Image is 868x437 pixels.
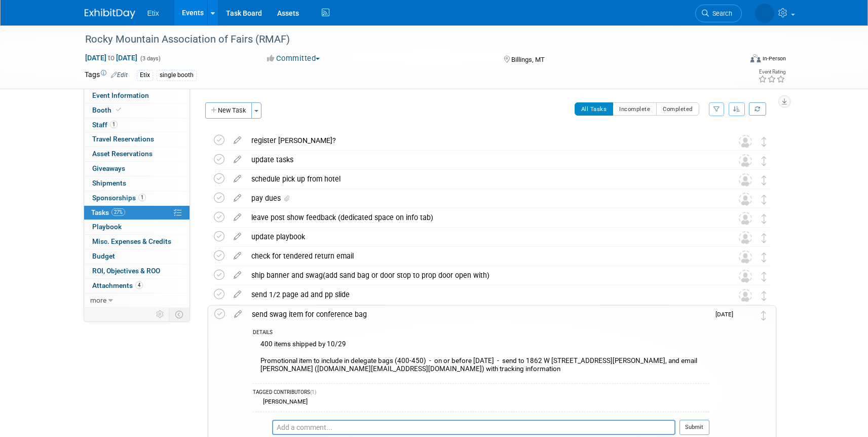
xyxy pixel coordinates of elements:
span: Staff [92,121,118,129]
button: All Tasks [575,102,614,116]
button: Completed [656,102,699,116]
a: Budget [84,249,190,264]
span: (1) [310,389,316,395]
span: Budget [92,252,115,260]
div: [PERSON_NAME] [260,398,308,405]
div: DETAILS [253,329,709,338]
span: Travel Reservations [92,135,154,143]
div: TAGGED CONTRIBUTORS [253,389,709,397]
span: Tasks [91,208,125,216]
div: register [PERSON_NAME]? [246,132,719,149]
i: Move task [762,291,767,301]
span: Sponsorships [92,194,146,202]
span: Attachments [92,281,143,289]
span: Billings, MT [511,56,545,63]
img: Unassigned [739,231,752,244]
span: (3 days) [139,55,161,62]
span: to [106,54,116,62]
div: Event Rating [758,69,785,75]
i: Move task [762,252,767,262]
span: 1 [138,194,146,201]
img: Unassigned [739,154,752,167]
a: Tasks27% [84,206,190,220]
a: Misc. Expenses & Credits [84,235,190,249]
a: edit [229,271,246,280]
a: ROI, Objectives & ROO [84,264,190,278]
td: Personalize Event Tab Strip [152,308,169,321]
a: edit [229,136,246,145]
a: more [84,294,190,308]
div: Event Format [682,53,786,68]
span: Shipments [92,179,126,187]
i: Move task [762,175,767,185]
i: Move task [762,214,767,224]
span: Etix [147,9,159,17]
div: send 1/2 page ad and pp slide [246,286,719,303]
div: update playbook [246,228,719,245]
span: [DATE] [DATE] [85,53,138,62]
span: Booth [92,106,123,114]
span: Giveaways [92,164,125,172]
a: edit [229,290,246,299]
img: Unassigned [739,289,752,302]
img: Unassigned [739,250,752,264]
img: Unassigned [739,173,752,187]
div: Etix [137,70,153,81]
i: Move task [762,272,767,281]
td: Toggle Event Tabs [169,308,190,321]
a: Travel Reservations [84,132,190,147]
a: Attachments4 [84,279,190,293]
span: [DATE] [715,311,738,318]
span: ROI, Objectives & ROO [92,267,160,275]
div: 400 items shipped by 10/29 Promotional item to include in delegate bags (400-450) - on or before ... [253,338,709,378]
button: New Task [205,102,252,119]
span: 4 [135,281,143,289]
div: check for tendered return email [246,247,719,265]
div: In-Person [762,55,786,62]
div: ship banner and swag(add sand bag or door stop to prop door open with) [246,267,719,284]
div: pay dues [246,190,719,207]
a: Edit [111,71,128,79]
div: Rocky Mountain Association of Fairs (RMAF) [82,30,727,49]
span: 27% [111,208,125,216]
div: send swag item for conference bag [247,306,709,323]
div: update tasks [246,151,719,168]
a: Shipments [84,176,190,191]
img: Unassigned [739,270,752,283]
img: Unassigned [739,193,752,206]
img: Format-Inperson.png [750,54,761,62]
button: Committed [263,53,324,64]
a: Giveaways [84,162,190,176]
button: Submit [680,420,709,435]
a: edit [229,251,246,261]
span: Misc. Expenses & Credits [92,237,171,245]
a: edit [229,194,246,203]
img: Unassigned [739,135,752,148]
span: Search [709,10,732,17]
div: single booth [157,70,197,81]
a: Asset Reservations [84,147,190,161]
a: Staff1 [84,118,190,132]
button: Incomplete [613,102,657,116]
a: edit [229,155,246,164]
span: Playbook [92,223,122,231]
img: Jared McEntire [738,309,751,322]
a: Event Information [84,89,190,103]
a: Booth [84,103,190,118]
span: 1 [110,121,118,128]
div: leave post show feedback (dedicated space on info tab) [246,209,719,226]
i: Move task [762,233,767,243]
a: Refresh [749,102,766,116]
a: Search [695,5,742,22]
div: schedule pick up from hotel [246,170,719,188]
span: more [90,296,106,304]
img: ExhibitDay [85,9,135,19]
i: Move task [762,137,767,147]
i: Booth reservation complete [116,107,121,113]
td: Tags [85,69,128,81]
img: Wendy Beasley [755,4,774,23]
img: Wendy Beasley [253,420,267,434]
img: Unassigned [739,212,752,225]
a: Sponsorships1 [84,191,190,205]
a: edit [229,213,246,222]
